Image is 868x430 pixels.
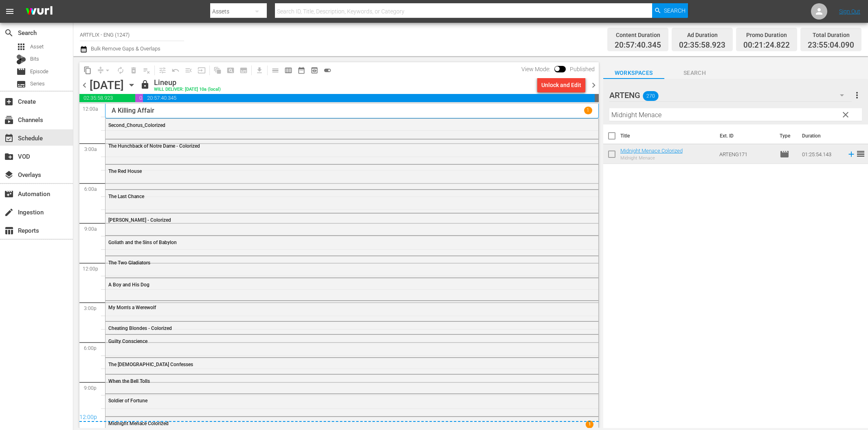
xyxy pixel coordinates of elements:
span: Automation [4,189,14,199]
span: Customize Events [153,62,169,78]
span: Asset [30,43,44,51]
span: create_new_folder [4,152,14,162]
span: Series [30,80,45,88]
span: calendar_view_week_outlined [284,66,292,74]
div: Unlock and Edit [541,78,581,92]
span: Loop Content [114,64,127,77]
th: Duration [797,124,846,147]
span: 00:04:55.910 [595,94,599,102]
span: Search [4,28,14,38]
th: Type [775,124,797,147]
div: Lineup [154,78,221,87]
span: 24 hours Lineup View is ON [321,64,334,77]
span: Published [566,66,599,72]
span: chevron_right [589,80,599,90]
span: lock [140,80,150,89]
span: Soldier of Fortune [108,398,147,404]
span: View Backup [308,64,321,77]
span: Episode [16,67,26,76]
div: Total Duration [808,29,854,41]
span: Episode [30,68,48,76]
span: Refresh All Search Blocks [208,62,224,78]
div: Promo Duration [743,29,790,41]
span: 20:57:40.345 [143,94,594,102]
span: clear [841,110,850,120]
div: Bits [16,55,26,64]
th: Ext. ID [715,124,774,147]
span: 00:21:24.822 [743,41,790,50]
div: Content Duration [615,29,661,41]
span: date_range_outlined [297,66,305,74]
span: Midnight Menace Colorized [108,421,169,426]
span: Revert to Primary Episode [169,64,182,77]
span: Create Search Block [224,64,237,77]
div: Midnight Menace [620,155,683,161]
div: ARTENG [609,84,852,107]
span: Create Series Block [237,64,250,77]
span: Month Calendar View [295,64,308,77]
span: 1 [585,420,593,428]
span: chevron_left [79,80,90,90]
span: more_vert [852,90,862,100]
td: 01:25:54.143 [799,144,844,164]
span: A Boy and His Dog [108,282,149,288]
span: add_box [4,97,14,107]
span: Fill episodes with ad slates [182,64,195,77]
span: Search [664,68,725,78]
span: Ingestion [4,207,14,217]
svg: Add to Schedule [847,150,856,159]
span: Select an event to delete [127,64,140,77]
span: Cheating Blondes - Colorized [108,325,172,331]
span: The Hunchback of Notre Dame - Colorized [108,143,200,149]
button: Search [652,3,688,18]
span: Guilty Conscience [108,338,147,344]
span: table_chart [4,226,14,236]
span: The Last Chance [108,194,144,199]
span: preview_outlined [310,66,319,74]
span: Second_Chorus_Colorized [108,122,165,128]
span: movie [780,149,789,159]
span: 20:57:40.345 [615,41,661,50]
span: The Two Gladiators [108,260,150,266]
p: 1 [587,107,589,113]
span: Series [16,79,26,89]
span: toggle_on [323,66,332,74]
img: ans4CAIJ8jUAAAAAAAAAAAAAAAAAAAAAAAAgQb4GAAAAAAAAAAAAAAAAAAAAAAAAJMjXAAAAAAAAAAAAAAAAAAAAAAAAgAT5G... [20,2,59,21]
span: Day Calendar View [266,62,282,78]
span: 02:35:58.923 [679,41,725,50]
span: The [DEMOGRAPHIC_DATA] Confesses [108,362,193,367]
span: Clear Lineup [140,64,153,77]
div: Ad Duration [679,29,725,41]
span: Goliath and the Sins of Babylon [108,240,177,245]
th: Title [620,124,715,147]
button: Unlock and Edit [537,78,585,92]
span: Overlays [4,170,14,180]
span: Week Calendar View [282,64,295,77]
div: WILL DELIVER: [DATE] 10a (local) [154,87,221,92]
div: 12:00p [79,414,599,422]
span: 00:21:24.822 [135,94,143,102]
span: Search [664,3,686,18]
a: Sign Out [839,8,860,15]
p: A Killing Affair [112,107,154,114]
button: more_vert [852,85,862,105]
span: When the Bell Tolls [108,378,150,384]
span: event_available [4,133,14,143]
span: menu [5,7,15,16]
span: 02:35:58.923 [79,94,135,102]
span: Asset [16,42,26,52]
span: View Mode: [517,66,554,72]
span: reorder [856,149,866,159]
span: Bulk Remove Gaps & Overlaps [90,46,160,52]
span: [PERSON_NAME] - Colorized [108,217,171,223]
span: My Mom's a Werewolf [108,305,156,310]
a: Midnight Menace Colorized [620,148,683,154]
span: subscriptions [4,115,14,125]
button: clear [839,108,852,121]
td: ARTENG171 [716,144,776,164]
span: Update Metadata from Key Asset [195,64,208,77]
span: Download as CSV [250,62,266,78]
span: Copy Lineup [81,64,94,77]
span: Workspaces [603,68,664,78]
span: 23:55:04.090 [808,41,854,50]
